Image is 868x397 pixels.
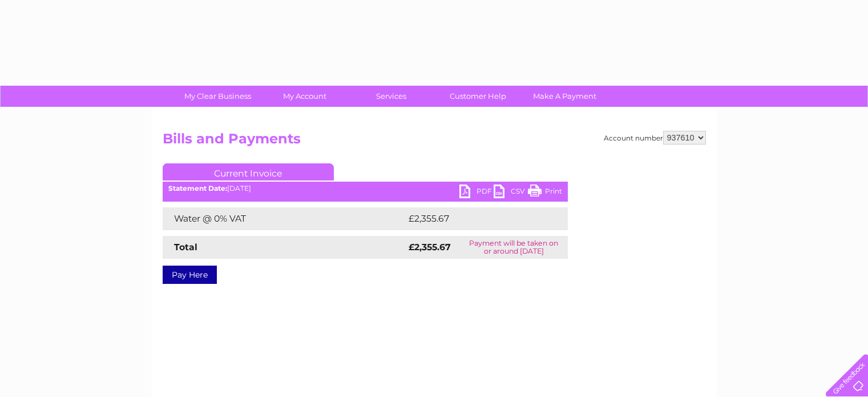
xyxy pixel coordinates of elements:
strong: Total [174,242,197,252]
a: Pay Here [163,266,217,284]
a: CSV [494,185,528,201]
strong: £2,355.67 [409,242,451,252]
td: £2,355.67 [406,207,550,230]
a: Current Invoice [163,163,334,181]
h2: Bills and Payments [163,131,706,153]
a: Services [344,86,438,107]
a: My Clear Business [171,86,265,107]
a: Print [528,185,562,201]
a: Customer Help [431,86,525,107]
td: Payment will be taken on or around [DATE] [460,236,568,259]
div: [DATE] [163,185,568,193]
a: My Account [257,86,352,107]
a: Make A Payment [518,86,612,107]
td: Water @ 0% VAT [163,207,406,230]
a: PDF [459,185,494,201]
div: Account number [604,131,706,145]
b: Statement Date: [168,184,227,193]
